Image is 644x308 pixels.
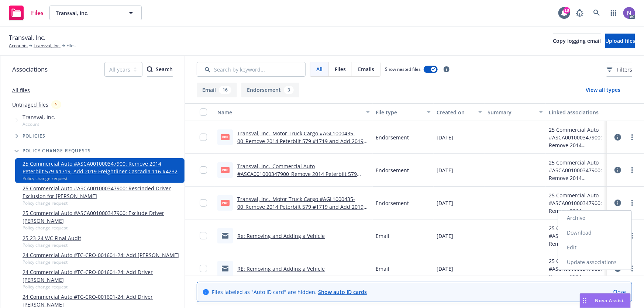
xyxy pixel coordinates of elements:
[200,166,207,174] input: Toggle Row Selected
[358,65,374,73] span: Emails
[376,265,389,273] span: Email
[284,86,294,94] div: 3
[214,103,373,121] button: Name
[549,224,604,248] div: 25 Commercial Auto #ASCA001000347900: Remove 2014 Peterbilt 579 #1719, Add 2019 Freightliner Casc...
[580,294,589,308] div: Drag to move
[237,163,359,193] a: Transval, Inc._Commercial Auto #ASCA001000347900_Remove 2014 Peterbilt 579 #1719 and Add 2019 Fre...
[237,130,369,152] a: Transval, Inc._Motor Truck Cargo #AGL1000435-00_Remove 2014 Peterbilt 579 #1719 and Add 2019 Frei...
[237,265,325,272] a: RE: Removing and Adding a Vehicle
[316,65,323,73] span: All
[12,87,30,94] a: All files
[628,133,637,142] a: more
[23,225,182,231] span: Policy change request
[613,288,626,296] a: Close
[23,284,182,290] span: Policy change request
[6,3,47,23] a: Files
[56,9,120,17] span: Transval, Inc.
[12,101,48,108] a: Untriaged files
[200,199,207,207] input: Toggle Row Selected
[66,42,76,49] span: Files
[574,83,632,97] button: View all types
[23,259,179,265] span: Policy change request
[23,234,81,242] a: 25 23-24 WC Final Audit
[549,257,604,280] div: 25 Commercial Auto #ASCA001000347900: Remove 2014 Peterbilt 579 #1719, Add 2019 Freightliner Casc...
[23,113,55,121] span: Transval, Inc.
[607,62,632,77] button: Filters
[376,134,409,141] span: Endorsement
[376,232,389,240] span: Email
[221,134,230,140] span: pdf
[558,255,631,270] a: Update associations
[558,240,631,255] a: Edit
[558,211,631,225] a: Archive
[376,166,409,174] span: Endorsement
[589,6,604,20] a: Search
[572,6,587,20] a: Report a Bug
[197,62,306,77] input: Search by keyword...
[200,108,207,116] input: Select all
[373,103,434,121] button: File type
[200,265,207,272] input: Toggle Row Selected
[9,42,28,49] a: Accounts
[595,297,624,304] span: Nova Assist
[564,7,570,14] div: 18
[558,225,631,240] a: Download
[488,108,535,116] div: Summary
[147,66,153,72] svg: Search
[335,65,346,73] span: Files
[318,288,367,295] a: Show auto ID cards
[437,265,453,273] span: [DATE]
[241,83,299,97] button: Endorsement
[217,108,362,116] div: Name
[623,7,635,19] img: photo
[51,100,61,109] div: 5
[31,10,44,16] span: Files
[237,195,369,218] a: Transval, Inc._Motor Truck Cargo #AGL1000435-00_Remove 2014 Peterbilt 579 #1719 and Add 2019 Frei...
[34,42,61,49] a: Transval, Inc.
[23,242,81,248] span: Policy change request
[9,33,45,42] span: Transval, Inc.
[437,134,453,141] span: [DATE]
[628,166,637,174] a: more
[376,199,409,207] span: Endorsement
[434,103,485,121] button: Created on
[628,231,637,240] a: more
[23,209,182,225] a: 25 Commercial Auto #ASCA001000347900: Exclude Driver [PERSON_NAME]
[221,200,230,205] span: pdf
[553,37,601,44] span: Copy logging email
[23,184,182,200] a: 25 Commercial Auto #ASCA001000347900: Rescinded Driver Exclusion for [PERSON_NAME]
[437,108,473,116] div: Created on
[23,149,91,153] span: Policy change requests
[23,134,46,138] span: Policies
[607,66,632,73] span: Filters
[549,191,604,215] div: 25 Commercial Auto #ASCA001000347900: Remove 2014 Peterbilt 579 #1719, Add 2019 Freightliner Casc...
[437,199,453,207] span: [DATE]
[23,121,55,127] span: Account
[385,66,421,72] span: Show nested files
[200,134,207,141] input: Toggle Row Selected
[147,62,173,76] div: Search
[49,6,142,20] button: Transval, Inc.
[200,232,207,239] input: Toggle Row Selected
[553,34,601,48] button: Copy logging email
[549,126,604,149] div: 25 Commercial Auto #ASCA001000347900: Remove 2014 Peterbilt 579 #1719, Add 2019 Freightliner Casc...
[606,6,621,20] a: Switch app
[12,65,48,74] span: Associations
[221,167,230,173] span: pdf
[23,251,179,259] a: 24 Commercial Auto #TC-CRO-001601-24: Add [PERSON_NAME]
[219,86,231,94] div: 16
[212,288,367,296] span: Files labeled as "Auto ID card" are hidden.
[437,166,453,174] span: [DATE]
[628,264,637,273] a: more
[617,66,632,73] span: Filters
[23,175,182,181] span: Policy change request
[376,108,423,116] div: File type
[549,108,604,116] div: Linked associations
[437,232,453,240] span: [DATE]
[147,62,173,77] button: SearchSearch
[549,159,604,182] div: 25 Commercial Auto #ASCA001000347900: Remove 2014 Peterbilt 579 #1719, Add 2019 Freightliner Casc...
[23,160,182,175] a: 25 Commercial Auto #ASCA001000347900: Remove 2014 Peterbilt 579 #1719, Add 2019 Freightliner Casc...
[605,37,635,44] span: Upload files
[197,83,237,97] button: Email
[23,268,182,284] a: 24 Commercial Auto #TC-CRO-001601-24: Add Driver [PERSON_NAME]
